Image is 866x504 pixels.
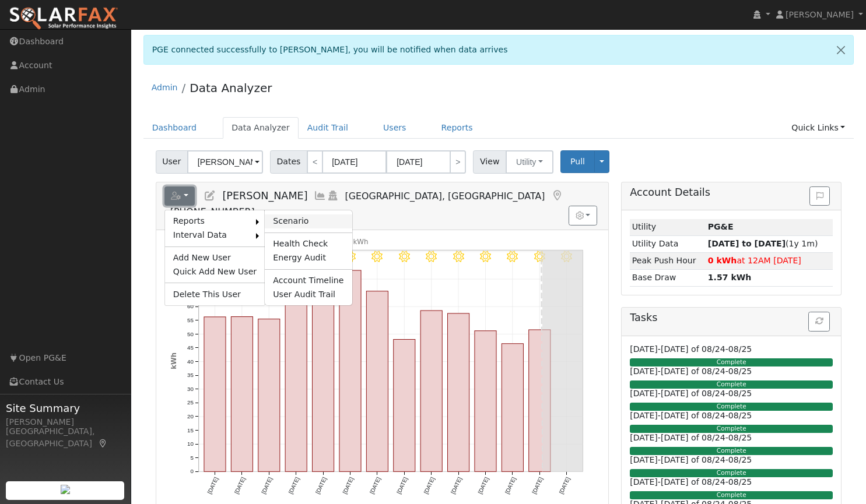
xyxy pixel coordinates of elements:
[6,425,125,450] div: [GEOGRAPHIC_DATA], [GEOGRAPHIC_DATA]
[187,304,194,310] text: 60
[507,251,518,262] i: 8/16 - Clear
[630,380,833,389] div: Complete
[187,344,194,351] text: 45
[187,331,194,337] text: 50
[265,274,352,288] a: Account Timeline Report
[339,270,361,471] rect: onclick=""
[307,150,323,174] a: <
[258,319,280,472] rect: onclick=""
[327,190,339,202] a: Login As (last Never)
[558,476,572,495] text: [DATE]
[502,344,523,472] rect: onclick=""
[786,10,854,19] span: [PERSON_NAME]
[9,6,118,31] img: SolarFax
[314,190,327,202] a: Multi-Series Graph
[630,312,833,324] h5: Tasks
[504,476,517,495] text: [DATE]
[165,228,256,242] a: Interval Data
[570,157,585,166] span: Pull
[422,476,436,495] text: [DATE]
[534,251,545,262] i: 8/17 - Clear
[808,312,830,332] button: Refresh
[453,251,464,262] i: 8/14 - Clear
[630,447,833,455] div: Complete
[299,117,357,139] a: Audit Trail
[450,150,466,174] a: >
[551,190,563,202] a: Map
[706,252,833,269] td: at 12AM [DATE]
[265,251,352,265] a: Energy Audit Report
[369,476,382,495] text: [DATE]
[475,331,496,472] rect: onclick=""
[143,35,854,65] div: PGE connected successfully to [PERSON_NAME], you will be notified when data arrives
[190,454,193,461] text: 5
[395,476,409,495] text: [DATE]
[630,235,706,252] td: Utility Data
[529,330,551,471] rect: onclick=""
[506,150,553,174] button: Utility
[190,81,272,95] a: Data Analyzer
[204,317,226,472] rect: onclick=""
[260,476,274,495] text: [DATE]
[222,190,307,202] span: [PERSON_NAME]
[345,251,356,262] i: 8/10 - Clear
[187,413,194,420] text: 20
[156,150,188,174] span: User
[165,251,265,265] a: Add New User
[265,288,352,302] a: User Audit Trail
[630,403,833,411] div: Complete
[187,400,194,406] text: 25
[480,251,491,262] i: 8/15 - Clear
[6,400,125,416] span: Site Summary
[708,222,734,231] strong: ID: 17195831, authorized: 08/19/25
[708,256,737,265] strong: 0 kWh
[187,441,194,447] text: 10
[170,206,255,217] span: [PHONE_NUMBER]
[426,251,437,262] i: 8/13 - MostlyClear
[231,317,253,472] rect: onclick=""
[165,287,265,301] a: Delete This User
[630,366,833,376] h6: [DATE]-[DATE] of 08/24-08/25
[165,214,256,228] a: Reports
[630,252,706,269] td: Peak Push Hour
[371,251,383,262] i: 8/11 - Clear
[394,340,415,472] rect: onclick=""
[165,265,265,279] a: Quick Add New User
[630,411,833,421] h6: [DATE]-[DATE] of 08/24-08/25
[473,150,506,174] span: View
[829,36,853,64] a: Close
[270,150,307,174] span: Dates
[399,251,410,262] i: 8/12 - Clear
[630,389,833,399] h6: [DATE]-[DATE] of 08/24-08/25
[204,190,216,202] a: Edit User (35782)
[531,476,544,495] text: [DATE]
[143,117,206,139] a: Dashboard
[708,239,818,248] span: (1y 1m)
[265,237,352,251] a: Health Check Report
[630,344,833,354] h6: [DATE]-[DATE] of 08/24-08/25
[61,485,70,494] img: retrieve
[287,476,300,495] text: [DATE]
[187,317,194,323] text: 55
[187,427,194,433] text: 15
[223,117,299,139] a: Data Analyzer
[630,469,833,477] div: Complete
[285,301,307,472] rect: onclick=""
[630,269,706,286] td: Base Draw
[809,186,830,206] button: Issue History
[312,301,334,471] rect: onclick=""
[783,117,854,139] a: Quick Links
[630,491,833,499] div: Complete
[169,353,177,369] text: kWh
[630,358,833,366] div: Complete
[314,476,328,495] text: [DATE]
[275,238,368,246] text: Net Consumption 744 kWh
[447,313,469,472] rect: onclick=""
[98,439,108,448] a: Map
[630,455,833,465] h6: [DATE]-[DATE] of 08/24-08/25
[187,386,194,392] text: 30
[630,186,833,199] h5: Account Details
[630,425,833,433] div: Complete
[187,372,194,379] text: 35
[630,433,833,443] h6: [DATE]-[DATE] of 08/24-08/25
